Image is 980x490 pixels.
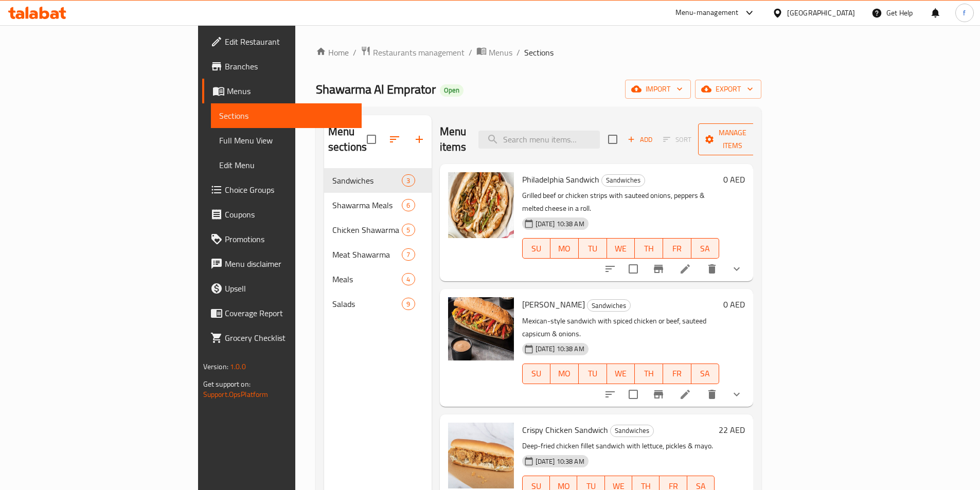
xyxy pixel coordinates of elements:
[700,257,724,281] button: delete
[635,364,663,384] button: TH
[522,172,599,187] span: Philadelphia Sandwich
[700,382,724,407] button: delete
[522,297,585,312] span: [PERSON_NAME]
[440,84,464,97] div: Open
[469,46,472,59] li: /
[225,233,353,245] span: Promotions
[402,275,414,284] span: 4
[203,377,251,391] span: Get support on:
[225,307,353,319] span: Coverage Report
[524,46,554,59] span: Sections
[583,241,603,256] span: TU
[579,364,607,384] button: TU
[611,425,653,437] span: Sandwiches
[332,199,402,211] span: Shawarma Meals
[633,83,683,96] span: import
[402,224,415,236] div: items
[402,248,415,261] div: items
[607,238,635,259] button: WE
[202,29,362,54] a: Edit Restaurant
[598,257,622,281] button: sort-choices
[522,315,720,340] p: Mexican-style sandwich with spiced chicken or beef, sauteed capsicum & onions.
[332,273,402,285] span: Meals
[695,80,761,99] button: export
[332,248,402,261] span: Meat Shawarma
[522,364,551,384] button: SU
[316,78,436,101] span: Shawarma Al Emprator
[531,457,589,466] span: [DATE] 10:38 AM
[531,344,589,354] span: [DATE] 10:38 AM
[679,263,691,275] a: Edit menu item
[211,128,362,153] a: Full Menu View
[611,241,631,256] span: WE
[225,184,353,196] span: Choice Groups
[527,366,547,381] span: SU
[555,241,575,256] span: MO
[730,388,743,401] svg: Show Choices
[730,263,743,275] svg: Show Choices
[402,298,415,310] div: items
[202,79,362,103] a: Menus
[723,297,745,312] h6: 0 AED
[202,54,362,79] a: Branches
[227,85,353,97] span: Menus
[623,132,656,148] button: Add
[675,7,739,19] div: Menu-management
[402,273,415,285] div: items
[531,219,589,229] span: [DATE] 10:38 AM
[448,297,514,363] img: Fajita Sandwich
[324,193,432,217] div: Shawarma Meals6
[440,124,467,155] h2: Menu items
[202,301,362,325] a: Coverage Report
[202,276,362,301] a: Upsell
[407,127,432,152] button: Add section
[656,132,698,148] span: Select section first
[522,238,551,259] button: SU
[587,299,631,312] div: Sandwiches
[476,46,512,59] a: Menus
[324,292,432,316] div: Salads9
[635,238,663,259] button: TH
[211,103,362,128] a: Sections
[601,174,645,187] div: Sandwiches
[324,267,432,292] div: Meals4
[361,129,382,150] span: Select all sections
[587,300,630,312] span: Sandwiches
[402,174,415,187] div: items
[219,110,353,122] span: Sections
[402,176,414,186] span: 3
[202,177,362,202] a: Choice Groups
[230,360,246,373] span: 1.0.0
[723,172,745,187] h6: 0 AED
[602,174,645,186] span: Sandwiches
[696,366,716,381] span: SA
[607,364,635,384] button: WE
[646,382,671,407] button: Branch-specific-item
[202,251,362,276] a: Menu disclaimer
[382,127,407,152] span: Sort sections
[626,134,654,146] span: Add
[663,238,691,259] button: FR
[611,366,631,381] span: WE
[211,153,362,177] a: Edit Menu
[622,258,644,280] span: Select to update
[579,238,607,259] button: TU
[478,131,600,149] input: search
[448,423,514,488] img: Crispy Chicken Sandwich
[448,172,514,238] img: Philadelphia Sandwich
[440,86,464,95] span: Open
[550,238,579,259] button: MO
[332,174,402,187] span: Sandwiches
[550,364,579,384] button: MO
[203,360,228,373] span: Version:
[402,199,415,211] div: items
[324,242,432,267] div: Meat Shawarma7
[719,423,745,437] h6: 22 AED
[527,241,547,256] span: SU
[679,388,691,401] a: Edit menu item
[225,208,353,221] span: Coupons
[646,257,671,281] button: Branch-specific-item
